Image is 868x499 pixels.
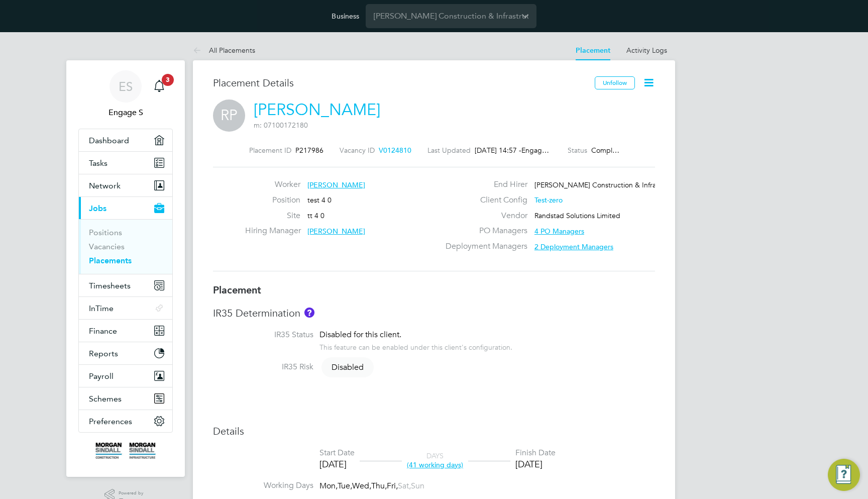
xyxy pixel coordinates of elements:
[79,410,172,432] button: Preferences
[79,297,172,319] button: InTime
[245,179,300,190] label: Worker
[162,74,174,86] span: 3
[319,340,512,352] div: This feature can be enabled under this client's configuration.
[119,489,147,497] span: Powered by
[534,180,669,189] span: [PERSON_NAME] Construction & Infrast…
[89,394,122,404] span: Schemes
[79,342,172,364] button: Reports
[534,227,584,236] span: 4 PO Managers
[119,80,133,93] span: ES
[379,146,411,155] span: V0124810
[521,146,552,155] span: Engag…
[149,70,169,103] a: 3
[193,46,255,55] a: All Placements
[568,146,587,155] label: Status
[95,443,156,459] img: morgansindall-logo-retina.png
[89,256,132,265] a: Placements
[534,211,620,220] span: Randstad Solutions Limited
[78,70,173,119] a: ESEngage S
[249,146,291,155] label: Placement ID
[319,458,355,470] div: [DATE]
[213,284,261,296] b: Placement
[89,228,122,237] a: Positions
[828,459,860,491] button: Engage Resource Center
[89,158,107,168] span: Tasks
[411,481,424,491] span: Sun
[79,365,172,387] button: Payroll
[89,304,114,313] span: InTime
[319,330,401,340] span: Disabled for this client.
[591,146,619,155] span: Compl…
[515,458,556,470] div: [DATE]
[307,180,365,189] span: [PERSON_NAME]
[443,195,527,206] label: Client Config
[78,107,173,119] span: Engage S
[89,371,114,381] span: Payroll
[89,326,117,336] span: Finance
[213,99,245,132] span: RP
[245,211,300,221] label: Site
[79,152,172,174] a: Tasks
[213,307,655,320] h3: IR35 Determination
[213,362,313,372] label: IR35 Risk
[213,76,587,89] h3: Placement Details
[475,146,521,155] span: [DATE] 14:57 -
[213,480,313,491] label: Working Days
[387,481,398,491] span: Fri,
[213,425,655,438] h3: Details
[213,330,313,340] label: IR35 Status
[534,195,563,205] span: Test-zero
[321,357,374,377] span: Disabled
[89,417,132,426] span: Preferences
[79,219,172,274] div: Jobs
[398,481,411,491] span: Sat,
[319,481,338,491] span: Mon,
[576,46,610,55] a: Placement
[89,242,125,251] a: Vacancies
[295,146,323,155] span: P217986
[515,448,556,458] div: Finish Date
[245,226,300,236] label: Hiring Manager
[626,46,667,55] a: Activity Logs
[79,387,172,410] button: Schemes
[319,448,355,458] div: Start Date
[338,481,352,491] span: Tue,
[340,146,375,155] label: Vacancy ID
[245,195,300,206] label: Position
[66,60,185,477] nav: Main navigation
[79,129,172,151] a: Dashboard
[254,100,380,120] a: [PERSON_NAME]
[407,460,463,469] span: (41 working days)
[89,281,131,290] span: Timesheets
[307,195,332,205] span: test 4 0
[79,197,172,219] button: Jobs
[332,12,359,21] label: Business
[427,146,471,155] label: Last Updated
[89,181,121,190] span: Network
[89,204,106,213] span: Jobs
[79,274,172,296] button: Timesheets
[89,349,118,358] span: Reports
[534,242,613,251] span: 2 Deployment Managers
[254,121,308,130] span: m: 07100172180
[402,451,468,469] div: DAYS
[443,241,527,252] label: Deployment Managers
[79,174,172,196] button: Network
[352,481,371,491] span: Wed,
[371,481,387,491] span: Thu,
[78,443,173,459] a: Go to home page
[443,179,527,190] label: End Hirer
[443,211,527,221] label: Vendor
[89,136,129,145] span: Dashboard
[595,76,635,89] button: Unfollow
[304,308,314,318] button: About IR35
[79,320,172,342] button: Finance
[307,227,365,236] span: [PERSON_NAME]
[443,226,527,236] label: PO Managers
[307,211,324,220] span: tt 4 0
